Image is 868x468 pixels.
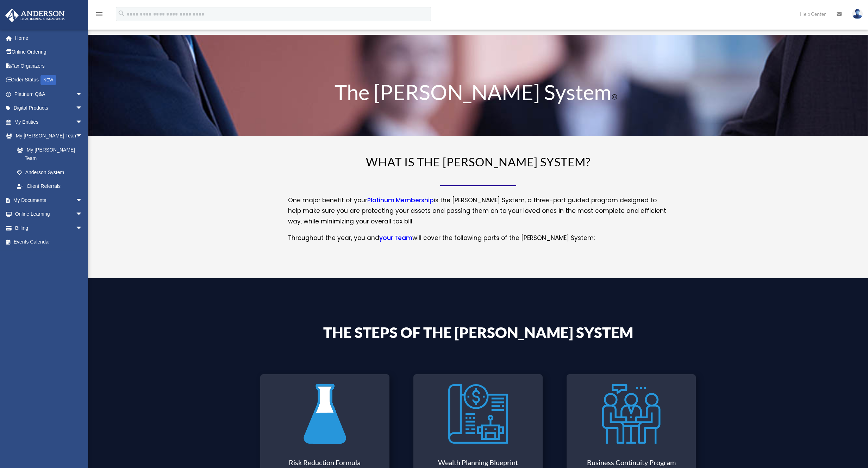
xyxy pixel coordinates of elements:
a: Client Referrals [10,179,93,193]
span: arrow_drop_down [76,115,90,129]
a: My [PERSON_NAME] Team [10,143,93,165]
h4: The Steps of the [PERSON_NAME] System [288,325,668,343]
a: menu [95,12,104,18]
img: Wealth Planning Blueprint [448,380,508,448]
img: Anderson Advisors Platinum Portal [3,8,67,22]
span: arrow_drop_down [76,129,90,143]
span: arrow_drop_down [76,101,90,116]
a: Tax Organizers [5,59,93,73]
span: arrow_drop_down [76,193,90,208]
i: search [118,10,125,17]
a: Platinum Q&Aarrow_drop_down [5,87,93,101]
img: Business Continuity Program [601,380,661,448]
span: WHAT IS THE [PERSON_NAME] SYSTEM? [366,155,591,169]
a: Online Ordering [5,45,93,59]
a: Order StatusNEW [5,73,93,87]
a: My [PERSON_NAME] Teamarrow_drop_down [5,129,93,143]
a: your Team [379,234,412,246]
img: Risk Reduction Formula [295,380,355,448]
a: My Entitiesarrow_drop_down [5,115,93,129]
a: My Documentsarrow_drop_down [5,193,93,207]
span: arrow_drop_down [76,87,90,101]
p: One major benefit of your is the [PERSON_NAME] System, a three-part guided program designed to he... [288,195,668,233]
div: NEW [40,75,56,85]
a: Home [5,31,93,45]
a: Anderson System [10,165,90,179]
a: Digital Productsarrow_drop_down [5,101,93,115]
h1: The [PERSON_NAME] System [288,81,668,106]
img: User Pic [852,9,863,19]
p: Throughout the year, you and will cover the following parts of the [PERSON_NAME] System: [288,233,668,244]
span: arrow_drop_down [76,207,90,222]
a: Platinum Membership [367,196,434,208]
a: Events Calendar [5,235,93,249]
span: arrow_drop_down [76,221,90,235]
i: menu [95,10,104,18]
a: Billingarrow_drop_down [5,221,93,235]
a: Online Learningarrow_drop_down [5,207,93,221]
